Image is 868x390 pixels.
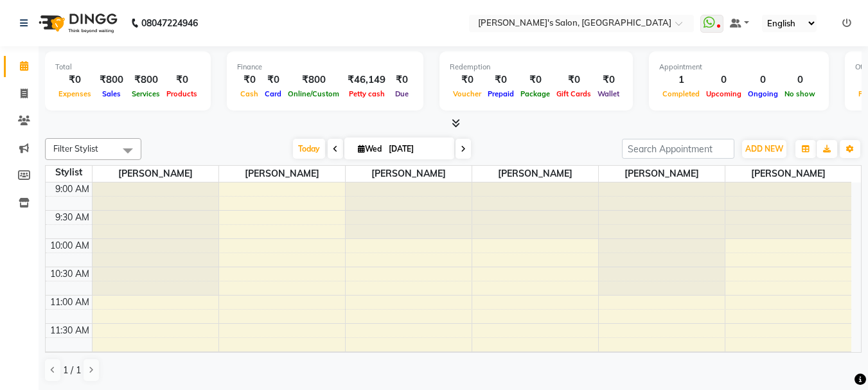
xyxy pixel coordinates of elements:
[745,73,781,87] div: 0
[659,73,703,87] div: 1
[48,267,92,281] div: 10:30 AM
[261,73,285,87] div: ₹0
[33,5,121,41] img: logo
[163,89,200,98] span: Products
[355,144,385,154] span: Wed
[781,89,819,98] span: No show
[553,73,594,87] div: ₹0
[391,73,413,87] div: ₹0
[450,62,623,73] div: Redemption
[450,73,484,87] div: ₹0
[48,296,92,309] div: 11:00 AM
[237,62,413,73] div: Finance
[703,89,745,98] span: Upcoming
[594,73,623,87] div: ₹0
[128,89,163,98] span: Services
[53,211,92,224] div: 9:30 AM
[48,352,92,366] div: 12:00 PM
[55,62,200,73] div: Total
[745,144,783,154] span: ADD NEW
[659,89,703,98] span: Completed
[285,89,342,98] span: Online/Custom
[237,73,261,87] div: ₹0
[46,166,92,179] div: Stylist
[128,73,163,87] div: ₹800
[94,73,128,87] div: ₹800
[781,73,819,87] div: 0
[219,166,345,182] span: [PERSON_NAME]
[599,166,725,182] span: [PERSON_NAME]
[285,73,342,87] div: ₹800
[55,89,94,98] span: Expenses
[237,89,261,98] span: Cash
[48,239,92,253] div: 10:00 AM
[517,89,553,98] span: Package
[163,73,200,87] div: ₹0
[346,166,472,182] span: [PERSON_NAME]
[63,364,81,377] span: 1 / 1
[261,89,285,98] span: Card
[594,89,623,98] span: Wallet
[553,89,594,98] span: Gift Cards
[450,89,484,98] span: Voucher
[342,73,391,87] div: ₹46,149
[141,5,198,41] b: 08047224946
[99,89,124,98] span: Sales
[346,89,388,98] span: Petty cash
[385,139,449,159] input: 2025-09-03
[484,89,517,98] span: Prepaid
[484,73,517,87] div: ₹0
[659,62,819,73] div: Appointment
[517,73,553,87] div: ₹0
[745,89,781,98] span: Ongoing
[703,73,745,87] div: 0
[93,166,218,182] span: [PERSON_NAME]
[48,324,92,337] div: 11:30 AM
[293,139,325,159] span: Today
[742,140,786,158] button: ADD NEW
[53,143,98,154] span: Filter Stylist
[622,139,734,159] input: Search Appointment
[392,89,412,98] span: Due
[53,182,92,196] div: 9:00 AM
[725,166,852,182] span: [PERSON_NAME]
[472,166,598,182] span: [PERSON_NAME]
[55,73,94,87] div: ₹0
